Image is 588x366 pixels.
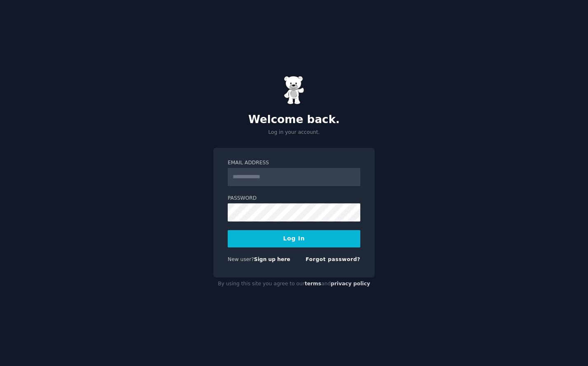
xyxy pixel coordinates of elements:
a: terms [305,281,321,287]
p: Log in your account. [213,129,375,136]
a: Sign up here [254,256,290,262]
span: New user? [228,256,254,262]
a: privacy policy [331,281,370,287]
label: Password [228,195,360,202]
img: Gummy Bear [284,76,304,105]
h2: Welcome back. [213,113,375,126]
button: Log In [228,230,360,247]
div: By using this site you agree to our and [213,277,375,291]
label: Email Address [228,159,360,167]
a: Forgot password? [306,256,360,262]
